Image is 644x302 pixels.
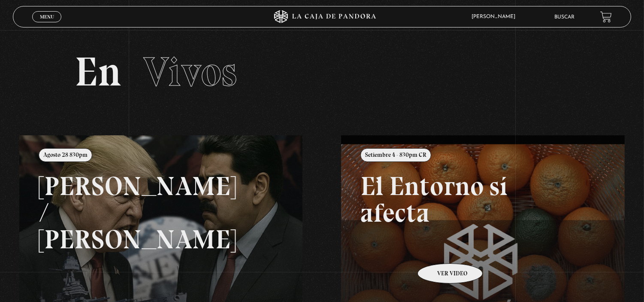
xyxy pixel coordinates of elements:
[37,21,57,27] span: Cerrar
[554,15,574,20] a: Buscar
[467,14,524,19] span: [PERSON_NAME]
[75,52,569,92] h2: En
[600,11,612,23] a: View your shopping cart
[143,47,237,96] span: Vivos
[40,14,54,19] span: Menu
